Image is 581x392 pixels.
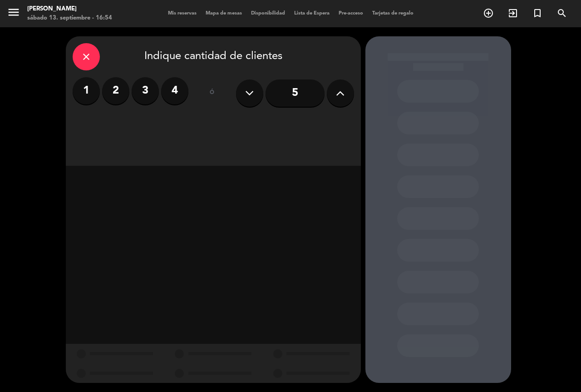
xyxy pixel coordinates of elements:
[73,43,354,70] div: Indique cantidad de clientes
[334,11,368,16] span: Pre-acceso
[507,8,518,19] i: exit_to_app
[368,11,418,16] span: Tarjetas de regalo
[201,11,246,16] span: Mapa de mesas
[161,77,188,104] label: 4
[163,11,201,16] span: Mis reservas
[102,77,129,104] label: 2
[483,8,494,19] i: add_circle_outline
[27,5,112,14] div: [PERSON_NAME]
[556,8,567,19] i: search
[81,51,92,62] i: close
[246,11,290,16] span: Disponibilidad
[7,5,20,22] button: menu
[132,77,159,104] label: 3
[197,77,227,109] div: ó
[27,14,112,23] div: sábado 13. septiembre - 16:54
[290,11,334,16] span: Lista de Espera
[532,8,543,19] i: turned_in_not
[73,77,100,104] label: 1
[7,5,20,19] i: menu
